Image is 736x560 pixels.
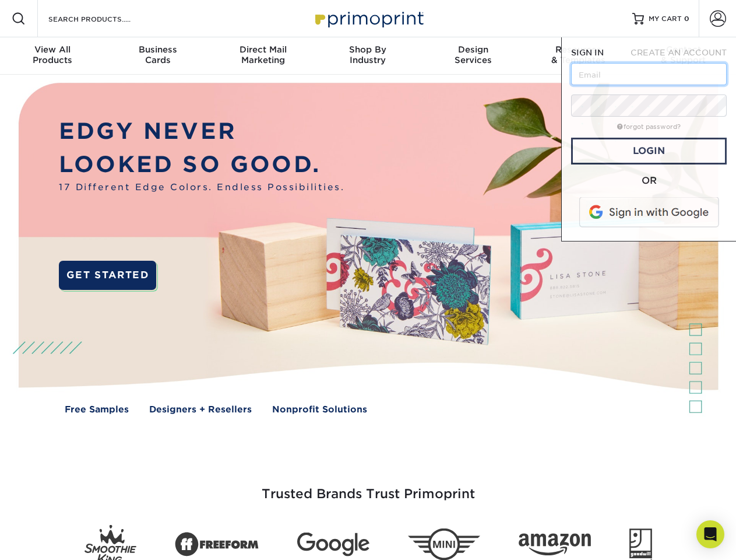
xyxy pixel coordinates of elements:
[526,37,631,75] a: Resources& Templates
[315,44,420,55] span: Shop By
[59,261,156,290] a: GET STARTED
[696,520,724,548] div: Open Intercom Messenger
[631,48,727,57] span: CREATE AN ACCOUNT
[272,403,367,416] a: Nonprofit Solutions
[571,48,604,57] span: SIGN IN
[649,14,682,24] span: MY CART
[310,6,427,31] img: Primoprint
[629,528,652,560] img: Goodwill
[105,44,210,55] span: Business
[617,123,681,131] a: forgot password?
[27,459,709,516] h3: Trusted Brands Trust Primoprint
[47,12,161,26] input: SEARCH PRODUCTS.....
[526,44,631,55] span: Resources
[3,524,99,556] iframe: Google Customer Reviews
[315,37,420,75] a: Shop ByIndustry
[421,44,526,55] span: Design
[571,174,727,188] div: OR
[105,44,210,65] div: Cards
[297,533,369,556] img: Google
[210,37,315,75] a: Direct MailMarketing
[421,44,526,65] div: Services
[59,181,344,194] span: 17 Different Edge Colors. Endless Possibilities.
[65,403,129,416] a: Free Samples
[59,148,344,181] p: LOOKED SO GOOD.
[149,403,252,416] a: Designers + Resellers
[105,37,210,75] a: BusinessCards
[59,115,344,148] p: EDGY NEVER
[571,63,727,85] input: Email
[315,44,420,65] div: Industry
[519,534,591,556] img: Amazon
[210,44,315,55] span: Direct Mail
[684,15,689,23] span: 0
[210,44,315,65] div: Marketing
[421,37,526,75] a: DesignServices
[571,138,727,164] a: Login
[526,44,631,65] div: & Templates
